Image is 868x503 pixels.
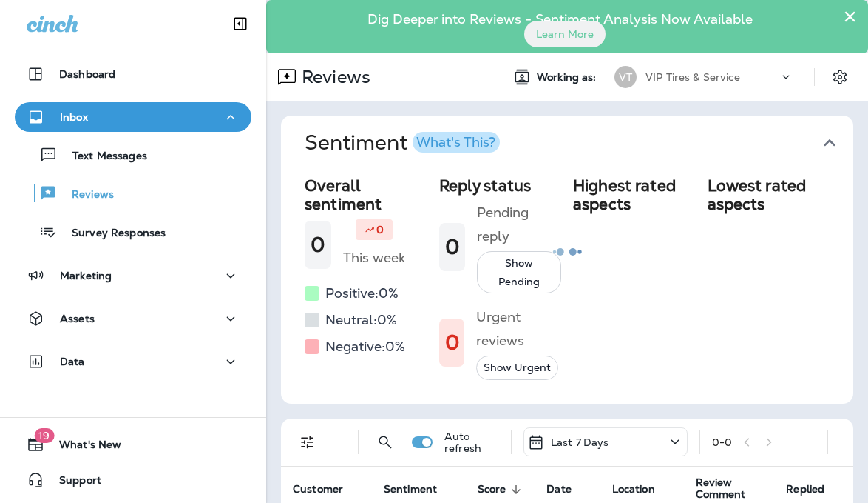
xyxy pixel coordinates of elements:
p: Dashboard [59,68,115,80]
p: Data [60,356,85,367]
p: Inbox [60,111,88,123]
button: Text Messages [15,139,251,170]
button: Dashboard [15,59,251,89]
button: Inbox [15,102,251,132]
p: Reviews [57,188,114,202]
span: Support [44,474,101,492]
span: What's New [44,439,121,456]
button: Marketing [15,261,251,290]
button: 19What's New [15,430,251,459]
p: Text Messages [58,150,147,164]
p: Assets [60,313,95,324]
button: Assets [15,304,251,333]
button: Collapse Sidebar [220,9,261,39]
button: Support [15,465,251,495]
button: Survey Responses [15,216,251,247]
p: Survey Responses [57,227,166,241]
button: Data [15,347,251,376]
p: Marketing [60,270,112,282]
button: Reviews [15,178,251,209]
span: 19 [34,428,54,443]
